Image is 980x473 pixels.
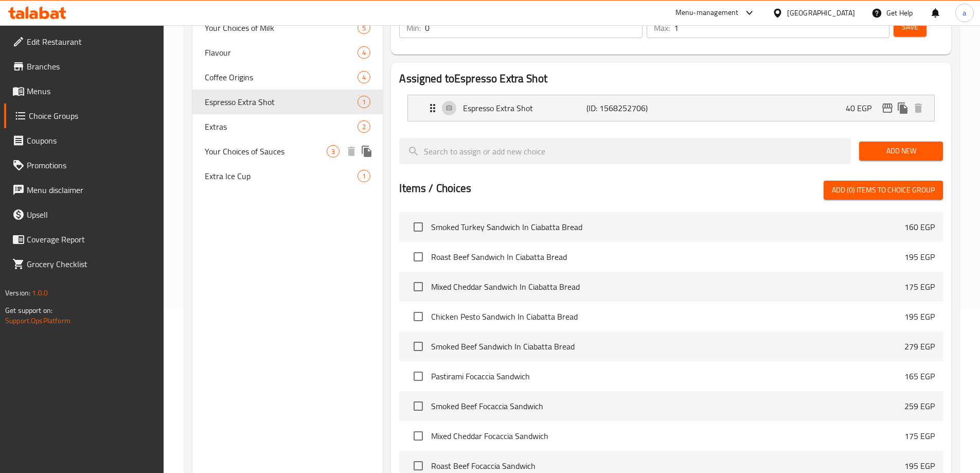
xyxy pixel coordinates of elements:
[359,144,375,159] button: duplicate
[880,100,895,116] button: edit
[27,134,155,147] span: Coupons
[407,336,429,357] span: Select choice
[358,97,370,107] span: 1
[894,17,926,37] button: Save
[904,340,935,353] p: 279 EGP
[904,281,935,293] p: 175 EGP
[911,100,926,116] button: delete
[431,251,904,263] span: Roast Beef Sandwich In Ciabatta Bread
[4,153,164,178] a: Promotions
[27,208,155,221] span: Upsell
[904,370,935,382] p: 165 EGP
[904,251,935,263] p: 195 EGP
[205,22,358,34] span: Your Choices of Milk
[902,21,918,33] span: Save
[32,286,48,300] span: 1.0.0
[358,23,370,33] span: 5
[358,46,370,59] div: Choices
[407,365,429,387] span: Select choice
[4,128,164,153] a: Coupons
[27,60,155,73] span: Branches
[407,425,429,447] span: Select choice
[904,400,935,412] p: 259 EGP
[431,310,904,323] span: Chicken Pesto Sandwich In Ciabatta Bread
[867,145,935,157] span: Add New
[27,258,155,270] span: Grocery Checklist
[358,71,370,83] div: Choices
[408,95,934,121] div: Expand
[895,100,911,116] button: duplicate
[205,71,358,83] span: Coffee Origins
[407,216,429,238] span: Select choice
[4,54,164,79] a: Branches
[406,22,421,34] p: Min:
[344,144,359,159] button: delete
[904,310,935,323] p: 195 EGP
[4,227,164,252] a: Coverage Report
[859,142,943,161] button: Add New
[205,120,358,133] span: Extras
[358,22,370,34] div: Choices
[358,122,370,132] span: 2
[787,7,855,19] div: [GEOGRAPHIC_DATA]
[399,138,851,164] input: search
[192,90,383,114] div: Espresso Extra Shot1
[192,40,383,65] div: Flavour4
[327,147,339,156] span: 3
[407,246,429,268] span: Select choice
[205,170,358,182] span: Extra Ice Cup
[431,340,904,353] span: Smoked Beef Sandwich In Ciabatta Bread
[431,281,904,293] span: Mixed Cheddar Sandwich In Ciabatta Bread
[27,85,155,97] span: Menus
[4,103,164,128] a: Choice Groups
[205,96,358,108] span: Espresso Extra Shot
[358,171,370,181] span: 1
[407,276,429,297] span: Select choice
[5,314,70,327] a: Support.OpsPlatform
[358,96,370,108] div: Choices
[192,139,383,164] div: Your Choices of Sauces3deleteduplicate
[358,170,370,182] div: Choices
[654,22,670,34] p: Max:
[4,29,164,54] a: Edit Restaurant
[904,221,935,233] p: 160 EGP
[463,102,586,114] p: Espresso Extra Shot
[4,79,164,103] a: Menus
[431,370,904,382] span: Pastirami Focaccia Sandwich
[4,252,164,276] a: Grocery Checklist
[431,430,904,442] span: Mixed Cheddar Focaccia Sandwich
[192,114,383,139] div: Extras2
[904,430,935,442] p: 175 EGP
[963,7,966,19] span: a
[407,306,429,327] span: Select choice
[846,102,880,114] p: 40 EGP
[832,184,935,197] span: Add (0) items to choice group
[27,36,155,48] span: Edit Restaurant
[358,48,370,58] span: 4
[358,73,370,82] span: 4
[399,71,943,86] h2: Assigned to Espresso Extra Shot
[27,233,155,246] span: Coverage Report
[192,164,383,188] div: Extra Ice Cup1
[5,304,52,317] span: Get support on:
[431,400,904,412] span: Smoked Beef Focaccia Sandwich
[27,184,155,196] span: Menu disclaimer
[904,460,935,472] p: 195 EGP
[431,221,904,233] span: Smoked Turkey Sandwich In Ciabatta Bread
[824,181,943,200] button: Add (0) items to choice group
[399,91,943,126] li: Expand
[192,15,383,40] div: Your Choices of Milk5
[5,286,30,300] span: Version:
[399,181,471,196] h2: Items / Choices
[205,46,358,59] span: Flavour
[407,395,429,417] span: Select choice
[586,102,669,114] p: (ID: 1568252706)
[4,178,164,202] a: Menu disclaimer
[327,145,340,157] div: Choices
[675,7,739,19] div: Menu-management
[192,65,383,90] div: Coffee Origins4
[205,145,327,157] span: Your Choices of Sauces
[27,159,155,171] span: Promotions
[4,202,164,227] a: Upsell
[431,460,904,472] span: Roast Beef Focaccia Sandwich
